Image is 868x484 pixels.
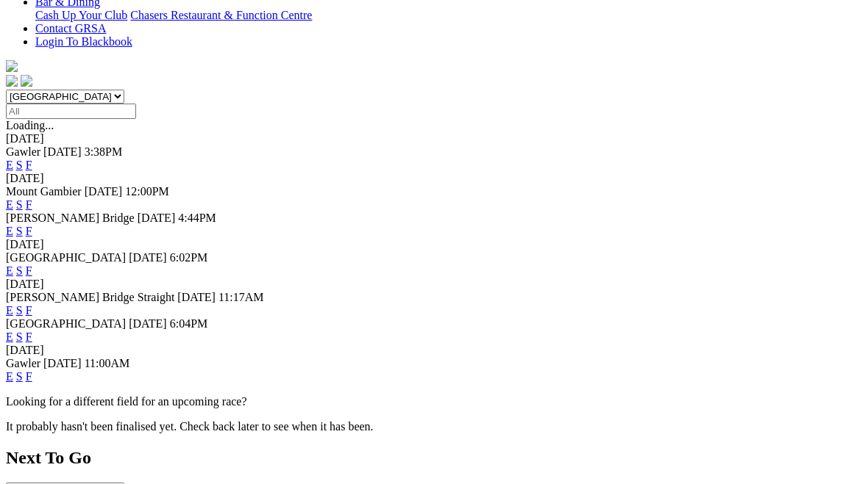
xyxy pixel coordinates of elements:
a: F [26,331,32,343]
span: [GEOGRAPHIC_DATA] [6,251,126,264]
div: [DATE] [6,238,862,251]
a: E [6,159,13,171]
a: Login To Blackbook [35,35,132,48]
div: [DATE] [6,172,862,185]
img: facebook.svg [6,75,18,87]
a: S [16,225,23,237]
span: 12:00PM [125,185,169,198]
a: S [16,331,23,343]
partial: It probably hasn't been finalised yet. Check back later to see when it has been. [6,420,374,433]
a: F [26,198,32,211]
a: Chasers Restaurant & Function Centre [130,9,312,21]
span: [DATE] [138,212,176,224]
a: F [26,225,32,237]
a: Contact GRSA [35,22,106,35]
div: Bar & Dining [35,9,862,22]
input: Select date [6,104,136,119]
span: 3:38PM [85,145,123,158]
span: [PERSON_NAME] Bridge [6,212,135,224]
span: [GEOGRAPHIC_DATA] [6,317,126,330]
span: 11:00AM [85,357,130,369]
span: [DATE] [129,317,167,330]
img: twitter.svg [21,75,32,87]
a: S [16,304,23,317]
span: [DATE] [85,185,123,198]
a: F [26,304,32,317]
span: Gawler [6,145,40,158]
img: logo-grsa-white.png [6,60,18,72]
span: [DATE] [129,251,167,264]
a: F [26,264,32,277]
p: Looking for a different field for an upcoming race? [6,395,862,408]
div: [DATE] [6,278,862,291]
span: 4:44PM [178,212,216,224]
span: Loading... [6,119,54,131]
span: 6:04PM [170,317,208,330]
span: [DATE] [43,357,82,369]
span: 11:17AM [218,291,264,303]
span: [PERSON_NAME] Bridge Straight [6,291,174,303]
a: S [16,159,23,171]
span: [DATE] [177,291,216,303]
a: F [26,159,32,171]
a: F [26,370,32,383]
span: Gawler [6,357,40,369]
a: E [6,264,13,277]
a: S [16,370,23,383]
a: E [6,370,13,383]
div: [DATE] [6,132,862,145]
h2: Next To Go [6,448,862,468]
a: S [16,198,23,211]
div: [DATE] [6,344,862,357]
a: Cash Up Your Club [35,9,127,21]
a: E [6,225,13,237]
a: S [16,264,23,277]
a: E [6,198,13,211]
a: E [6,304,13,317]
span: Mount Gambier [6,185,82,198]
span: 6:02PM [170,251,208,264]
span: [DATE] [43,145,82,158]
a: E [6,331,13,343]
